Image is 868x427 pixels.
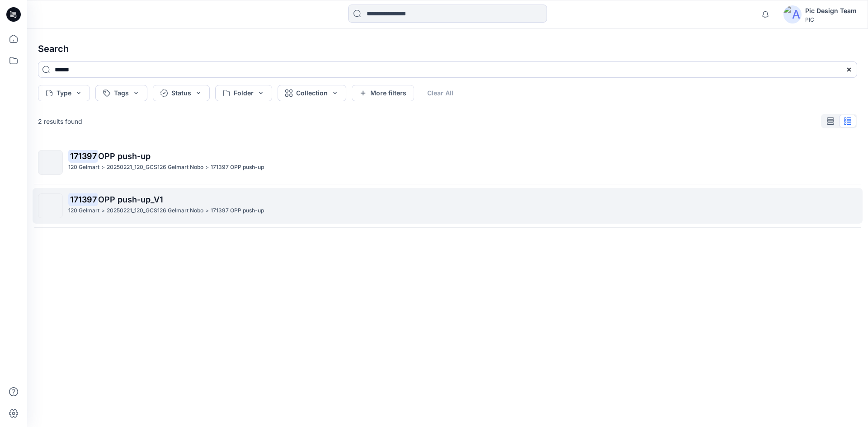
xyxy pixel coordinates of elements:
p: 171397 OPP push-up [211,206,264,216]
p: 171397 OPP push-up [211,163,264,172]
h4: Search [31,36,864,61]
span: OPP push-up [98,151,151,161]
p: 20250221_120_GCS126 Gelmart Nobo [107,163,203,172]
mark: 171397 [68,193,98,206]
img: avatar [783,5,802,23]
a: 171397OPP push-up120 Gelmart>20250221_120_GCS126 Gelmart Nobo>171397 OPP push-up [33,145,863,180]
p: > [101,163,105,172]
p: 2 results found [38,117,82,126]
button: Collection [278,85,346,101]
button: Folder [215,85,272,101]
button: Status [153,85,210,101]
button: Type [38,85,90,101]
button: Tags [95,85,147,101]
p: 20250221_120_GCS126 Gelmart Nobo [107,206,203,216]
p: > [101,206,105,216]
p: 120 Gelmart [68,163,99,172]
span: OPP push-up_V1 [98,195,163,204]
p: > [205,206,209,216]
a: 171397OPP push-up_V1120 Gelmart>20250221_120_GCS126 Gelmart Nobo>171397 OPP push-up [33,188,863,224]
mark: 171397 [68,150,98,162]
div: PIC [805,16,857,23]
p: > [205,163,209,172]
button: More filters [352,85,414,101]
p: 120 Gelmart [68,206,99,216]
div: Pic Design Team [805,5,857,16]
